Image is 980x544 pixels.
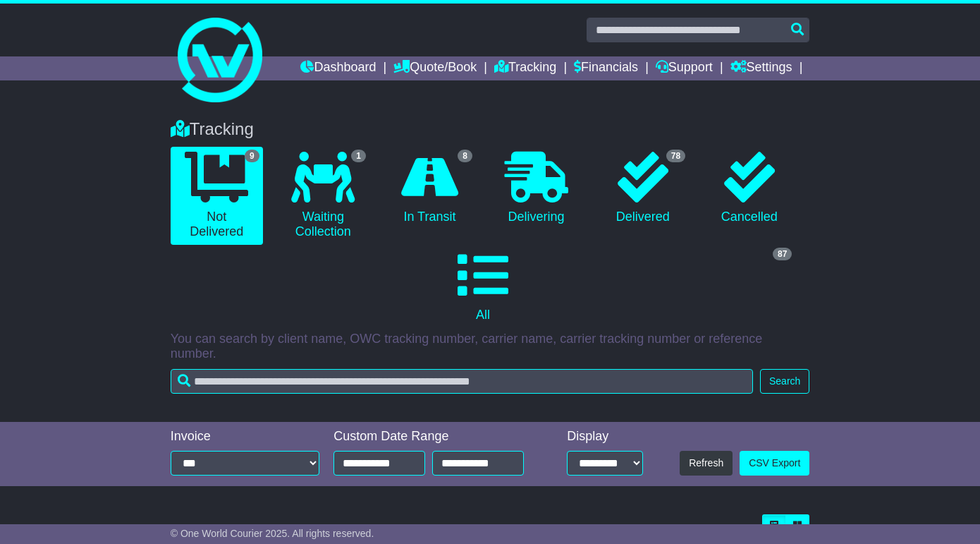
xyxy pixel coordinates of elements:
[760,369,809,394] button: Search
[656,56,713,80] a: Support
[567,429,643,445] div: Display
[300,56,376,80] a: Dashboard
[171,245,796,328] a: 87 All
[351,150,366,162] span: 1
[171,528,374,539] span: © One World Courier 2025. All rights reserved.
[393,56,477,80] a: Quote/Book
[596,147,689,230] a: 78 Delivered
[490,147,582,230] a: Delivering
[458,150,472,162] span: 8
[384,147,476,230] a: 8 In Transit
[740,451,809,476] a: CSV Export
[703,147,795,230] a: Cancelled
[171,332,810,362] p: You can search by client name, OWC tracking number, carrier name, carrier tracking number or refe...
[680,451,733,476] button: Refresh
[245,150,259,162] span: 9
[730,56,792,80] a: Settings
[494,56,556,80] a: Tracking
[333,429,537,445] div: Custom Date Range
[277,147,369,245] a: 1 Waiting Collection
[773,248,792,260] span: 87
[164,119,817,140] div: Tracking
[574,56,638,80] a: Financials
[171,147,263,245] a: 9 Not Delivered
[171,429,320,445] div: Invoice
[666,150,685,162] span: 78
